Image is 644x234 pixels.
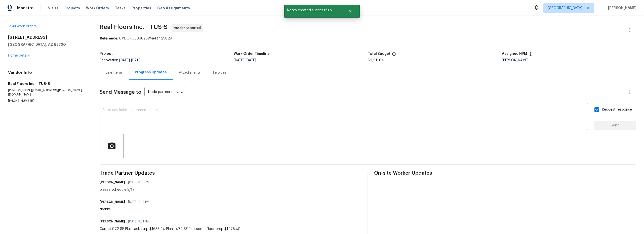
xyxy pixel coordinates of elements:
span: On-site Worker Updates [374,171,636,176]
span: - [119,59,142,62]
a: Home details [8,54,30,57]
div: Progress Updates [135,70,167,75]
span: Trade Partner Updates [100,171,361,176]
span: [DATE] 4:19 PM [128,199,149,204]
span: [DATE] [234,59,244,62]
span: Tasks [115,6,126,10]
span: [GEOGRAPHIC_DATA] [548,6,582,11]
button: Close [342,6,358,16]
div: Trade partner only [144,88,186,97]
div: thanks ! [100,207,152,212]
span: The hpm assigned to this work order. [529,52,533,59]
div: Line Items [106,70,123,75]
span: [PERSON_NAME] [606,6,636,11]
span: [DATE] 3:58 PM [128,180,149,185]
h5: [GEOGRAPHIC_DATA], AZ 85730 [8,42,88,47]
span: Notes created successfully. [284,5,342,16]
span: [DATE] [246,59,256,62]
span: The total cost of line items that have been proposed by Opendoor. This sum includes line items th... [392,52,396,59]
h5: Real Floors Inc. - TUS-S [8,81,88,86]
div: [PERSON_NAME] [502,59,636,62]
div: please schedule 9/17 [100,187,152,192]
p: [PERSON_NAME][EMAIL_ADDRESS][PERSON_NAME][DOMAIN_NAME] [8,88,88,97]
h5: Assigned HPM [502,52,527,56]
h6: [PERSON_NAME] [100,199,125,204]
span: Properties [132,6,151,11]
span: Projects [64,6,80,11]
h5: Total Budget [368,52,390,56]
h4: Vendor Info [8,70,88,75]
div: Attachments [179,70,201,75]
span: Work Orders [86,6,109,11]
span: [DATE] [119,59,130,62]
span: Maestro [17,6,34,11]
span: Geo Assignments [157,6,190,11]
h6: [PERSON_NAME] [100,219,125,224]
h5: Project [100,52,113,56]
span: $2,911.64 [368,59,384,62]
div: Carpet 972 SF Plus tack strip $1633.24 Plank 472 SF Plus some floor prep $1278.40 [100,226,240,231]
span: [DATE] [131,59,142,62]
b: Reference: [100,37,118,40]
span: [DATE] 3:51 PM [128,219,149,224]
span: Renovation [100,59,142,62]
span: Vendor Accepted [174,25,203,30]
h2: [STREET_ADDRESS] [8,35,88,40]
span: Request response [602,107,632,112]
span: Send Message to [100,90,141,95]
div: 6MDQPQ5DS625W-a4e425829 [100,36,636,41]
span: Visits [48,6,58,11]
h5: Work Order Timeline [234,52,270,56]
span: Real Floors Inc. - TUS-S [100,24,168,30]
p: [PHONE_NUMBER] [8,99,88,103]
div: Invoices [213,70,226,75]
h6: [PERSON_NAME] [100,180,125,185]
span: - [234,59,256,62]
a: All work orders [8,25,37,28]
